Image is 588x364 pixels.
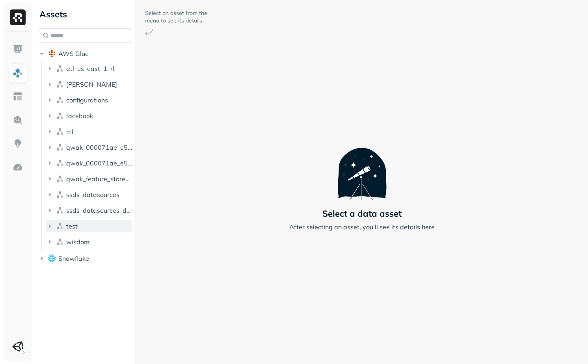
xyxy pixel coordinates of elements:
[46,188,132,201] button: ssds_datasources
[66,65,114,72] span: atl_us_east_1_rl
[12,341,23,352] img: Unity
[46,110,132,122] button: facebook
[48,254,56,262] img: root
[56,175,64,183] img: namespace
[66,222,78,230] span: test
[56,206,64,214] img: namespace
[56,222,64,230] img: namespace
[289,222,435,232] p: After selecting an asset, you’ll see its details here
[46,157,132,169] button: qwak_000071ae_e5f6_4c5f_97ab_2b533d00d294_analytics_data_view
[66,175,132,183] span: qwak_feature_store_000071ae_e5f6_4c5f_97ab_2b533d00d294
[13,68,23,78] img: Assets
[46,173,132,185] button: qwak_feature_store_000071ae_e5f6_4c5f_97ab_2b533d00d294
[66,96,108,104] span: configurations
[66,191,119,199] span: ssds_datasources
[46,94,132,106] button: configurations
[46,220,132,232] button: test
[10,9,26,25] img: Ryft
[145,9,208,24] p: Select an asset from the menu to see its details
[46,78,132,91] button: [PERSON_NAME]
[48,50,56,58] img: root
[322,208,402,219] p: Select a data asset
[56,112,64,120] img: namespace
[13,115,23,125] img: Query Explorer
[66,238,89,246] span: wisdom
[58,50,89,58] span: AWS Glue
[66,143,132,151] span: qwak_000071ae_e5f6_4c5f_97ab_2b533d00d294_analytics_data
[56,191,64,199] img: namespace
[145,29,153,35] img: Arrow
[66,206,132,214] span: ssds_datasources_dev
[13,91,23,102] img: Asset Explorer
[66,159,132,167] span: qwak_000071ae_e5f6_4c5f_97ab_2b533d00d294_analytics_data_view
[56,96,64,104] img: namespace
[46,141,132,154] button: qwak_000071ae_e5f6_4c5f_97ab_2b533d00d294_analytics_data
[13,44,23,54] img: Dashboard
[58,254,89,262] span: Snowflake
[46,62,132,75] button: atl_us_east_1_rl
[335,132,389,200] img: Telescope
[66,128,73,136] span: ml
[38,47,132,60] button: AWS Glue
[66,112,93,120] span: facebook
[38,8,132,20] div: Assets
[46,204,132,217] button: ssds_datasources_dev
[46,236,132,248] button: wisdom
[46,125,132,138] button: ml
[56,65,64,72] img: namespace
[13,139,23,149] img: Insights
[13,162,23,173] img: Optimization
[56,238,64,246] img: namespace
[56,80,64,88] img: namespace
[56,159,64,167] img: namespace
[56,128,64,136] img: namespace
[56,143,64,151] img: namespace
[38,252,132,265] button: Snowflake
[66,80,117,88] span: [PERSON_NAME]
